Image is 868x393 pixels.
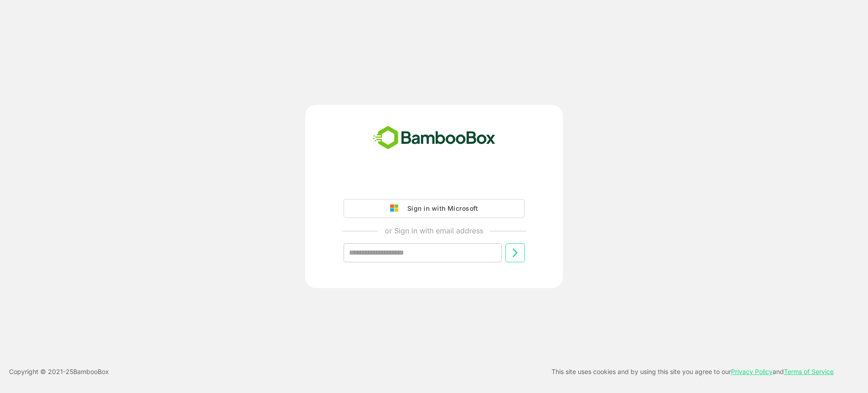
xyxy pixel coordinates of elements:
div: Sign in with Microsoft [403,203,478,214]
p: Copyright © 2021- 25 BambooBox [9,366,109,377]
p: This site uses cookies and by using this site you agree to our and [552,366,834,377]
p: or Sign in with email address [385,225,483,236]
img: bamboobox [368,123,500,153]
iframe: Sign in with Google Button [339,174,529,194]
button: Sign in with Microsoft [344,199,524,218]
img: google [390,204,403,213]
a: Privacy Policy [731,368,773,375]
a: Terms of Service [784,368,834,375]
